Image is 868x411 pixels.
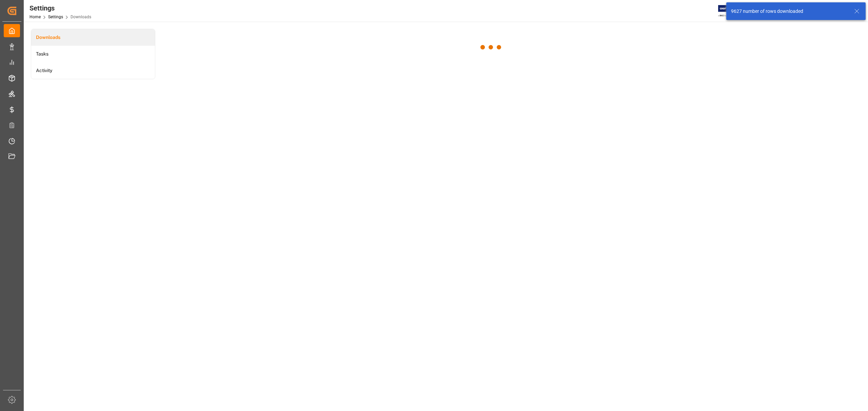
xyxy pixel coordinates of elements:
a: Activity [31,62,155,79]
a: Downloads [31,29,155,46]
div: 9627 number of rows downloaded [731,8,848,15]
img: Exertis%20JAM%20-%20Email%20Logo.jpg_1722504956.jpg [718,5,742,17]
div: Settings [29,3,91,13]
a: Tasks [31,46,155,62]
a: Settings [48,15,63,19]
a: Home [29,15,41,19]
